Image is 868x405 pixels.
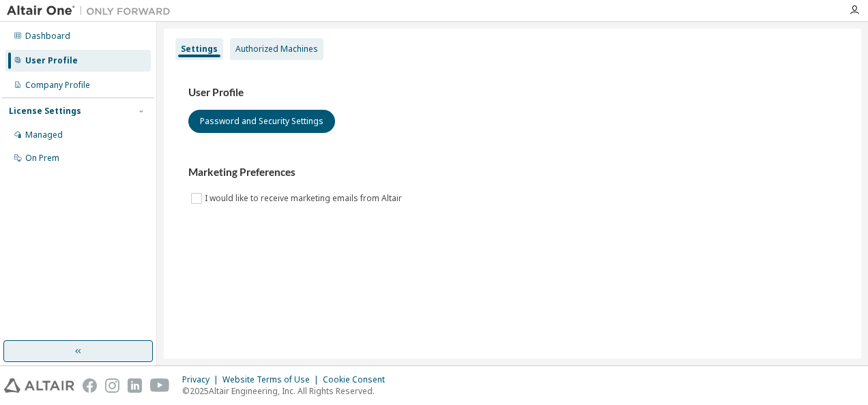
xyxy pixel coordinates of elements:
[182,385,393,397] p: © 2025 Altair Engineering, Inc. All Rights Reserved.
[323,374,393,385] div: Cookie Consent
[150,378,170,393] img: youtube.svg
[25,55,78,66] div: User Profile
[205,190,405,207] label: I would like to receive marketing emails from Altair
[222,374,323,385] div: Website Terms of Use
[7,4,177,18] img: Altair One
[25,130,63,140] div: Managed
[235,44,318,55] div: Authorized Machines
[83,378,97,393] img: facebook.svg
[25,80,90,91] div: Company Profile
[188,166,837,179] h3: Marketing Preferences
[128,378,142,393] img: linkedin.svg
[181,44,218,55] div: Settings
[25,153,59,164] div: On Prem
[9,106,81,117] div: License Settings
[188,110,335,133] button: Password and Security Settings
[105,378,119,393] img: instagram.svg
[4,378,74,393] img: altair_logo.svg
[188,86,837,100] h3: User Profile
[182,374,222,385] div: Privacy
[25,31,70,42] div: Dashboard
